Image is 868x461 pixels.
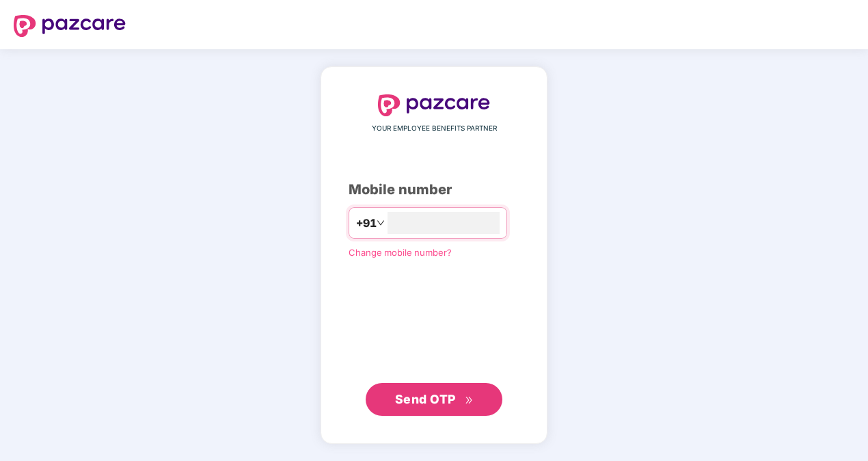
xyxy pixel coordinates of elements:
[465,396,474,405] span: double-right
[14,15,126,37] img: logo
[372,123,497,134] span: YOUR EMPLOYEE BENEFITS PARTNER
[395,392,456,406] span: Send OTP
[356,215,377,232] span: +91
[378,94,490,116] img: logo
[377,219,385,227] span: down
[366,383,502,416] button: Send OTPdouble-right
[349,179,519,200] div: Mobile number
[349,247,452,258] a: Change mobile number?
